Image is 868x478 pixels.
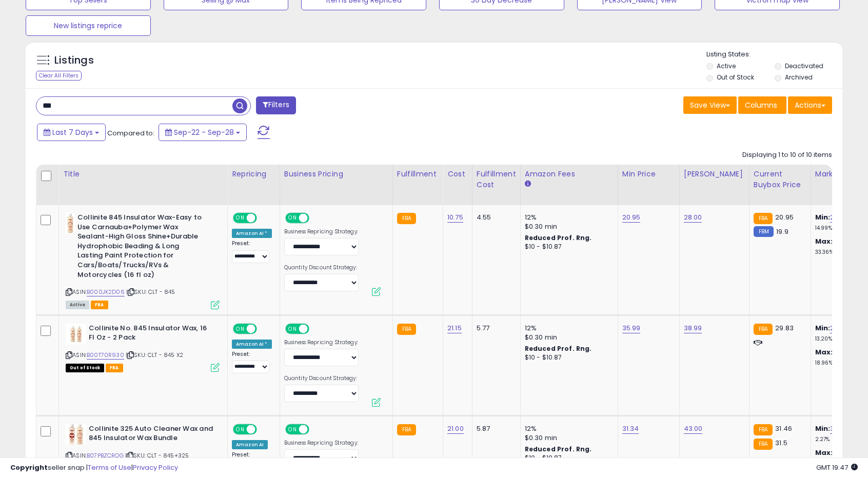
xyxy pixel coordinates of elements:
[525,222,610,231] div: $0.30 min
[775,438,787,448] span: 31.5
[754,424,773,435] small: FBA
[284,228,359,235] label: Business Repricing Strategy:
[622,212,641,223] a: 20.95
[54,53,94,68] h5: Listings
[717,73,754,82] label: Out of Stock
[307,425,324,433] span: OFF
[477,424,512,433] div: 5.87
[174,127,234,137] span: Sep-22 - Sep-28
[286,425,299,433] span: ON
[255,214,272,223] span: OFF
[788,96,832,114] button: Actions
[286,214,299,223] span: ON
[66,364,104,372] span: All listings that are currently out of stock and unavailable for purchase on Amazon
[525,353,610,362] div: $10 - $10.87
[815,347,833,357] b: Max:
[525,445,592,453] b: Reduced Prof. Rng.
[89,324,213,345] b: Collinite No. 845 Insulator Wax, 16 Fl Oz - 2 Pack
[754,169,806,190] div: Current Buybox Price
[10,463,178,473] div: seller snap | |
[232,240,272,263] div: Preset:
[66,301,89,309] span: All listings currently available for purchase on Amazon
[815,236,833,246] b: Max:
[10,463,48,472] strong: Copyright
[525,180,531,189] small: Amazon Fees.
[830,424,844,434] a: 3.38
[397,169,439,180] div: Fulfillment
[87,288,125,296] a: B000JK2D06
[126,351,183,359] span: | SKU: CLT - 845 X2
[785,62,823,70] label: Deactivated
[284,264,359,271] label: Quantity Discount Strategy:
[36,71,82,81] div: Clear All Filters
[66,213,220,308] div: ASIN:
[159,124,247,141] button: Sep-22 - Sep-28
[684,323,702,333] a: 38.99
[234,324,247,333] span: ON
[88,463,131,472] a: Terms of Use
[87,351,124,360] a: B00T70R930
[754,226,774,237] small: FBM
[66,324,86,344] img: 31-PNi+T2CL._SL40_.jpg
[477,213,512,222] div: 4.55
[684,169,745,180] div: [PERSON_NAME]
[754,213,773,224] small: FBA
[815,424,831,433] b: Min:
[284,440,359,447] label: Business Repricing Strategy:
[234,214,247,223] span: ON
[525,169,614,180] div: Amazon Fees
[66,213,75,233] img: 311OaYDNpbL._SL40_.jpg
[816,463,858,472] span: 2025-10-6 19:47 GMT
[447,323,462,333] a: 21.15
[785,73,813,82] label: Archived
[525,213,610,222] div: 12%
[775,212,794,222] span: 20.95
[284,169,388,180] div: Business Pricing
[63,169,223,180] div: Title
[477,324,512,333] div: 5.77
[52,127,93,137] span: Last 7 Days
[775,424,792,433] span: 31.46
[133,463,178,472] a: Privacy Policy
[622,169,675,180] div: Min Price
[256,96,296,114] button: Filters
[66,324,220,371] div: ASIN:
[745,100,777,110] span: Columns
[397,424,416,435] small: FBA
[815,448,833,457] b: Max:
[622,323,641,333] a: 35.99
[738,96,786,114] button: Columns
[525,324,610,333] div: 12%
[284,339,359,346] label: Business Repricing Strategy:
[284,375,359,382] label: Quantity Discount Strategy:
[447,169,468,180] div: Cost
[815,323,831,333] b: Min:
[89,424,213,446] b: Collinite 325 Auto Cleaner Wax and 845 Insulator Wax Bundle
[684,424,703,434] a: 43.00
[255,324,272,333] span: OFF
[683,96,737,114] button: Save View
[742,150,832,160] div: Displaying 1 to 10 of 10 items
[477,169,516,190] div: Fulfillment Cost
[525,233,592,242] b: Reduced Prof. Rng.
[754,439,773,450] small: FBA
[307,324,324,333] span: OFF
[126,288,175,296] span: | SKU: CLT - 845
[232,340,272,349] div: Amazon AI *
[775,323,794,333] span: 29.83
[66,424,86,445] img: 418nAwtoi5L._SL40_.jpg
[286,324,299,333] span: ON
[397,324,416,335] small: FBA
[91,301,108,309] span: FBA
[525,424,610,433] div: 12%
[447,212,463,223] a: 10.75
[234,425,247,433] span: ON
[232,351,272,374] div: Preset:
[66,424,220,472] div: ASIN:
[525,344,592,353] b: Reduced Prof. Rng.
[26,15,151,36] button: New listings reprice
[106,364,123,372] span: FBA
[525,333,610,342] div: $0.30 min
[717,62,736,70] label: Active
[232,169,275,180] div: Repricing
